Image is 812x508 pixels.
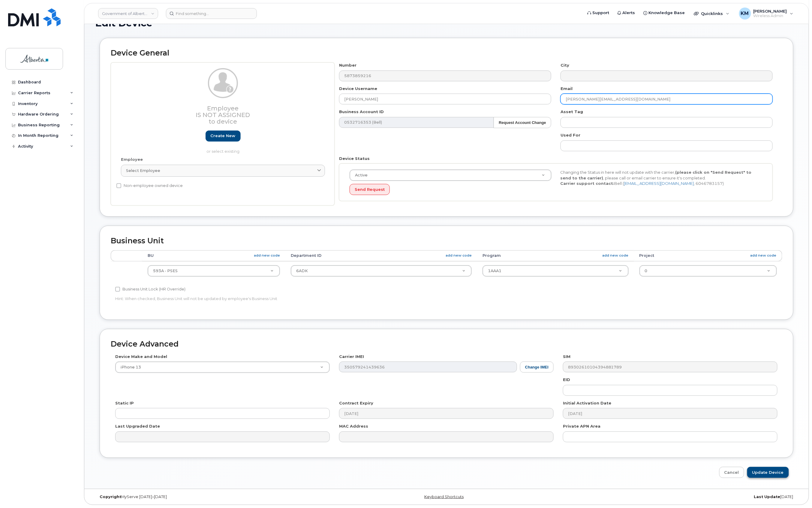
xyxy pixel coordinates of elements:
[142,250,285,261] th: BU
[649,10,685,16] span: Knowledge Base
[148,266,280,276] a: 593A - PSES
[206,131,241,142] a: Create new
[719,467,744,478] a: Cancel
[291,266,471,276] a: 6ADK
[351,173,368,178] span: Active
[561,62,569,68] label: City
[690,8,734,20] div: Quicklinks
[583,7,613,19] a: Support
[592,10,609,16] span: Support
[126,168,160,173] span: Select employee
[339,62,356,68] label: Number
[561,181,615,186] strong: Carrier support contact:
[741,10,749,17] span: KM
[645,269,648,273] span: 0
[623,10,635,16] span: Alerts
[634,250,782,261] th: Project
[639,7,689,19] a: Knowledge Base
[640,266,777,276] a: 0
[339,400,373,406] label: Contract Expiry
[520,362,554,373] button: Change IMEI
[564,494,798,499] div: [DATE]
[603,253,629,258] a: add new code
[115,287,120,292] input: Business Unit Lock (HR Override)
[296,269,308,273] span: 6ADK
[701,11,723,16] span: Quicklinks
[98,8,158,19] a: Government of Alberta (GOA)
[115,296,554,302] p: Hint: When checked, Business Unit will not be updated by employee's Business Unit
[95,494,329,499] div: MyServe [DATE]–[DATE]
[477,250,634,261] th: Program
[339,86,377,92] label: Device Username
[624,181,694,186] a: [EMAIL_ADDRESS][DOMAIN_NAME]
[254,253,280,258] a: add new code
[563,423,600,429] label: Private APN Area
[339,354,364,359] label: Carrier IMEI
[350,184,390,195] button: Send Request
[339,423,368,429] label: MAC Address
[116,183,121,188] input: Non-employee owned device
[350,170,551,181] a: Active
[116,182,183,189] label: Non-employee owned device
[111,237,782,245] h2: Business Unit
[494,117,551,128] button: Request Account Change
[613,7,639,19] a: Alerts
[100,494,121,499] strong: Copyright
[446,253,472,258] a: add new code
[563,400,611,406] label: Initial Activation Date
[753,9,787,14] span: [PERSON_NAME]
[339,109,384,115] label: Business Account ID
[424,494,464,499] a: Keyboard Shortcuts
[121,165,325,177] a: Select employee
[111,49,782,57] h2: Device General
[115,400,134,406] label: Static IP
[563,354,570,359] label: SIM
[735,8,798,20] div: Kay Mah
[753,14,787,18] span: Wireless Admin
[111,340,782,348] h2: Device Advanced
[488,269,501,273] span: 1AAA1
[561,86,573,92] label: Email
[116,362,329,373] a: iPhone 13
[117,365,141,370] span: iPhone 13
[499,120,546,125] strong: Request Account Change
[750,253,777,258] a: add new code
[561,132,580,138] label: Used For
[95,18,798,28] h1: Edit Device
[121,157,143,162] label: Employee
[339,156,370,161] label: Device Status
[754,494,780,499] strong: Last Update
[556,170,767,186] div: Changing the Status in here will not update with the carrier, , please call or email carrier to e...
[209,118,237,125] span: to device
[747,467,789,478] input: Update Device
[561,109,583,115] label: Asset Tag
[483,266,628,276] a: 1AAA1
[121,149,325,154] p: or select existing
[285,250,477,261] th: Department ID
[196,111,250,119] span: Is not assigned
[563,377,570,383] label: EID
[561,170,752,180] strong: (please click on "Send Request" to send to the carrier)
[115,286,185,293] label: Business Unit Lock (HR Override)
[153,269,178,273] span: 593A - PSES
[121,105,325,125] h3: Employee
[115,423,160,429] label: Last Upgraded Date
[166,8,257,19] input: Find something...
[115,354,167,359] label: Device Make and Model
